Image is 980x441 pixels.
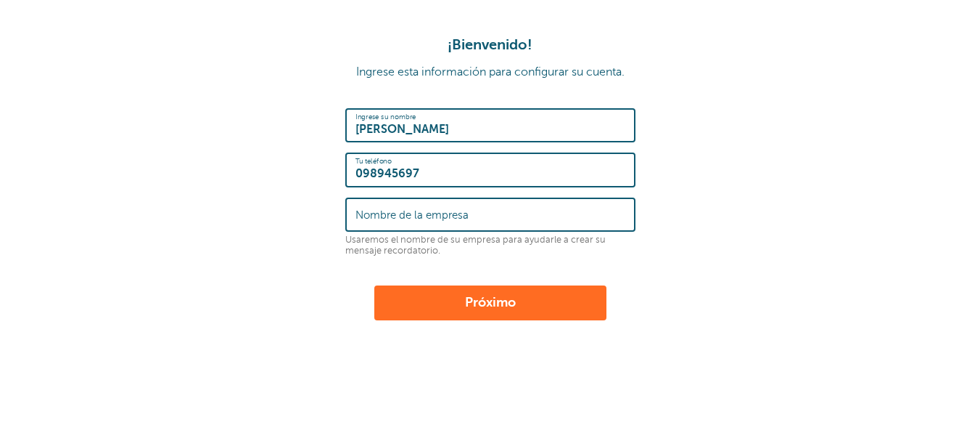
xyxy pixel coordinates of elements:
[448,36,532,53] font: ¡Bienvenido!
[465,295,516,309] font: Próximo
[355,113,416,121] font: Ingrese su nombre
[345,235,606,256] font: Usaremos el nombre de su empresa para ayudarle a crear su mensaje recordatorio.
[374,286,606,320] button: Próximo
[355,209,469,221] font: Nombre de la empresa
[355,158,392,165] font: Tu teléfono
[356,65,625,78] font: Ingrese esta información para configurar su cuenta.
